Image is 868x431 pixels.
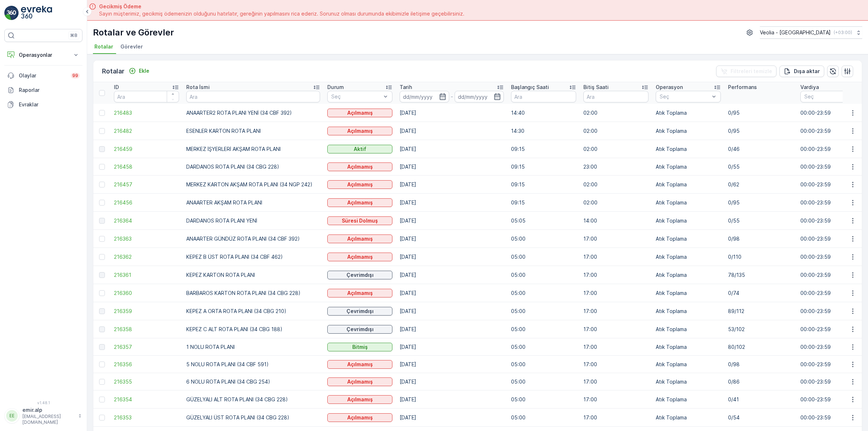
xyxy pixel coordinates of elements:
button: Açılmamış [327,395,392,404]
a: 216363 [114,235,179,242]
td: 0/41 [724,390,797,409]
td: Atık Toplama [652,248,724,266]
td: Atık Toplama [652,194,724,212]
p: ⌘B [70,33,77,38]
a: 216354 [114,396,179,403]
td: 0/110 [724,248,797,266]
button: Çevrimdışı [327,325,392,334]
td: 0/98 [724,230,797,248]
td: Atık Toplama [652,320,724,338]
td: 0/95 [724,122,797,140]
td: [DATE] [396,390,507,409]
a: 216353 [114,414,179,421]
div: Toggle Row Selected [99,379,105,385]
button: Açılmamış [327,109,392,117]
span: 216359 [114,308,179,315]
a: 216458 [114,163,179,170]
a: Raporlar [4,83,82,97]
p: Çevrimdışı [346,326,374,333]
td: 05:00 [507,320,580,338]
td: [DATE] [396,104,507,122]
p: Ekle [139,67,149,75]
td: Atık Toplama [652,104,724,122]
td: 17:00 [580,284,652,302]
div: Toggle Row Selected [99,326,105,332]
div: Toggle Row Selected [99,200,105,206]
a: 216361 [114,271,179,279]
td: [DATE] [396,338,507,356]
td: 0/46 [724,140,797,158]
button: Açılmamış [327,127,392,135]
div: Toggle Row Selected [99,146,105,152]
td: ANAARTER AKŞAM ROTA PLANI [183,194,324,212]
td: 0/55 [724,212,797,230]
button: Süresi Dolmuş [327,216,392,225]
td: Atık Toplama [652,390,724,409]
td: 17:00 [580,302,652,320]
div: Toggle Row Selected [99,128,105,134]
img: logo [4,6,19,20]
td: 05:00 [507,230,580,248]
a: 216457 [114,181,179,188]
span: 216482 [114,127,179,135]
p: Dışa aktar [794,68,820,75]
td: 17:00 [580,248,652,266]
p: Çevrimdışı [346,308,374,315]
td: 17:00 [580,356,652,373]
p: Seç [331,93,381,100]
div: Toggle Row Selected [99,344,105,350]
a: Olaylar99 [4,68,82,83]
td: 14:00 [580,212,652,230]
div: Toggle Row Selected [99,182,105,187]
td: 17:00 [580,320,652,338]
p: Açılmamış [347,163,373,170]
td: 0/54 [724,409,797,427]
td: 5 NOLU ROTA PLANI (34 CBF 591) [183,356,324,373]
td: [DATE] [396,302,507,320]
td: ANAARTER GÜNDÜZ ROTA PLANI (34 CBF 392) [183,230,324,248]
p: Açılmamış [347,181,373,188]
td: Atık Toplama [652,302,724,320]
a: 216362 [114,253,179,261]
td: 05:00 [507,266,580,284]
td: Atık Toplama [652,338,724,356]
p: Evraklar [19,101,80,108]
input: Ara [583,91,648,102]
a: 216356 [114,361,179,368]
td: 05:00 [507,338,580,356]
td: 0/95 [724,104,797,122]
td: 14:40 [507,104,580,122]
p: Açılmamış [347,378,373,385]
td: Atık Toplama [652,212,724,230]
td: 17:00 [580,230,652,248]
td: DARDANOS ROTA PLANI (34 CBG 228) [183,158,324,176]
button: Açılmamış [327,180,392,189]
p: ID [114,84,119,91]
td: 09:15 [507,176,580,194]
td: [DATE] [396,248,507,266]
td: 05:00 [507,373,580,390]
button: Açılmamış [327,377,392,386]
input: dd/mm/yyyy [455,91,504,102]
td: [DATE] [396,284,507,302]
span: Rotalar [94,43,113,50]
input: Ara [186,91,320,102]
button: Çevrimdışı [327,271,392,279]
td: 0/62 [724,176,797,194]
div: Toggle Row Selected [99,362,105,367]
td: KEPEZ A ORTA ROTA PLANI (34 CBG 210) [183,302,324,320]
td: ANAARTER2 ROTA PLANI YENİ (34 CBF 392) [183,104,324,122]
td: Atık Toplama [652,140,724,158]
button: Filtreleri temizle [716,66,776,77]
td: [DATE] [396,373,507,390]
p: ( +03:00 ) [834,30,852,35]
td: [DATE] [396,409,507,427]
td: KEPEZ C ALT ROTA PLANI (34 CBG 188) [183,320,324,338]
span: 216358 [114,326,179,333]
